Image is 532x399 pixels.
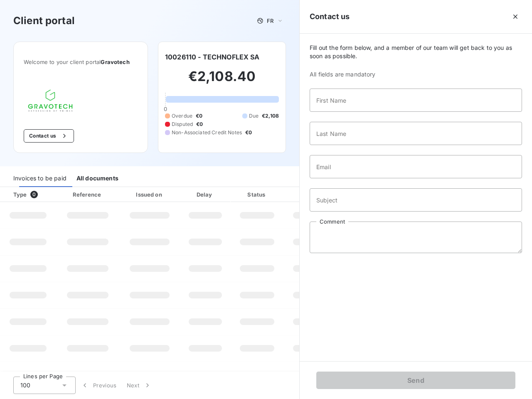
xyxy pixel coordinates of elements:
span: 0 [30,191,38,198]
img: Company logo [24,85,77,116]
span: FR [267,17,273,24]
span: €0 [245,129,252,136]
span: €0 [196,121,203,128]
div: Amount [285,190,338,199]
div: Issued on [121,190,178,199]
span: €2,108 [262,112,279,120]
h2: €2,108.40 [165,68,279,93]
h6: 10026110 - TECHNOFLEX SA [165,52,260,62]
span: Due [249,112,259,120]
span: All fields are mandatory [310,70,522,79]
div: Reference [73,191,101,198]
h3: Client portal [13,13,75,28]
div: Status [232,190,282,199]
input: placeholder [310,188,522,212]
div: All documents [76,170,118,187]
input: placeholder [310,122,522,145]
span: Overdue [172,112,192,120]
button: Next [122,377,157,394]
h5: Contact us [310,11,350,22]
div: Delay [182,190,229,199]
span: Non-Associated Credit Notes [172,129,242,136]
input: placeholder [310,89,522,112]
button: Send [316,372,515,389]
span: Disputed [172,121,193,128]
button: Contact us [24,129,74,143]
span: 0 [164,106,167,112]
input: placeholder [310,155,522,178]
div: Invoices to be paid [13,170,66,187]
div: Type [8,190,54,199]
span: 100 [20,381,30,389]
button: Previous [76,377,122,394]
span: Gravotech [101,59,129,65]
span: €0 [196,112,202,120]
span: Fill out the form below, and a member of our team will get back to you as soon as possible. [310,44,522,60]
span: Welcome to your client portal [24,59,138,65]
